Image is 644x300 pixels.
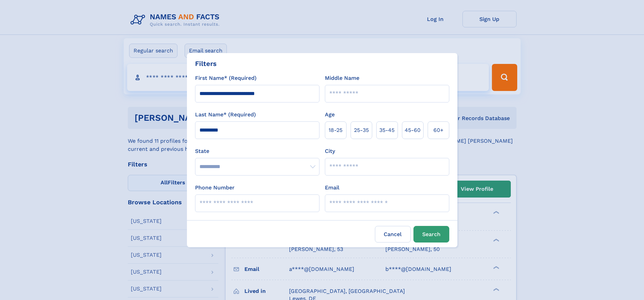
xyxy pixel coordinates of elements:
label: First Name* (Required) [195,74,257,82]
label: Last Name* (Required) [195,111,256,119]
button: Search [413,226,449,243]
span: 60+ [433,126,444,134]
span: 45‑60 [405,126,421,134]
span: 18‑25 [329,126,342,134]
span: 35‑45 [379,126,395,134]
label: State [195,147,319,155]
label: Age [325,111,335,119]
label: Cancel [375,226,411,243]
label: City [325,147,335,155]
label: Phone Number [195,184,235,192]
label: Email [325,184,339,192]
span: 25‑35 [354,126,369,134]
label: Middle Name [325,74,359,82]
div: Filters [195,59,217,69]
